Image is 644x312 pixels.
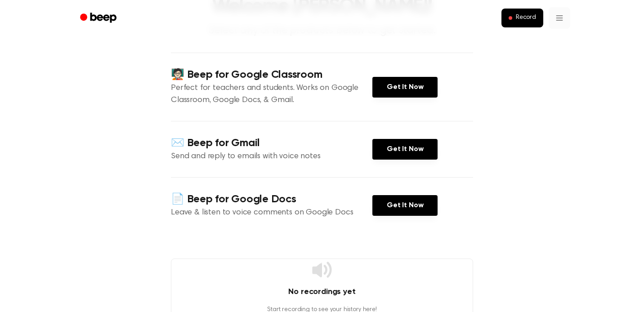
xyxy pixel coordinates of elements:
[372,77,438,98] a: Get It Now
[171,192,372,207] h4: 📄 Beep for Google Docs
[74,9,125,27] a: Beep
[171,82,372,107] p: Perfect for teachers and students. Works on Google Classroom, Google Docs, & Gmail.
[171,67,372,82] h4: 🧑🏻‍🏫 Beep for Google Classroom
[516,14,536,22] span: Record
[372,139,438,160] a: Get It Now
[171,207,372,219] p: Leave & listen to voice comments on Google Docs
[171,136,372,151] h4: ✉️ Beep for Gmail
[549,7,570,29] button: Open menu
[171,286,473,298] h4: No recordings yet
[372,195,438,216] a: Get It Now
[171,151,372,163] p: Send and reply to emails with voice notes
[501,9,543,27] button: Record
